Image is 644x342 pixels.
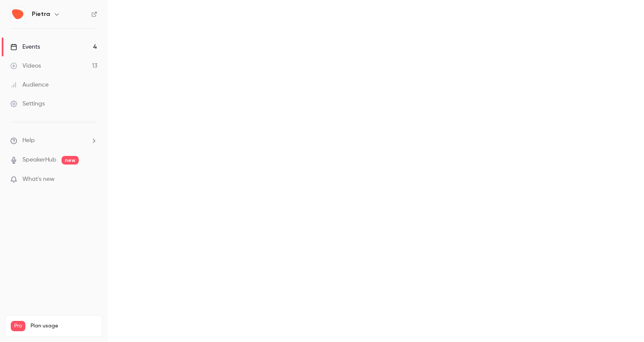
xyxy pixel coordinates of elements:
span: new [62,156,79,165]
span: Plan usage [31,323,97,330]
li: help-dropdown-opener [10,136,97,145]
iframe: Noticeable Trigger [87,176,97,183]
div: Events [10,43,40,51]
img: Pietra [11,7,25,21]
div: Audience [10,81,49,89]
h6: Pietra [32,10,50,19]
span: Help [22,136,35,145]
div: Videos [10,62,41,70]
span: What's new [22,175,55,184]
div: Settings [10,99,45,108]
span: Pro [11,321,25,331]
a: SpeakerHub [22,155,56,165]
